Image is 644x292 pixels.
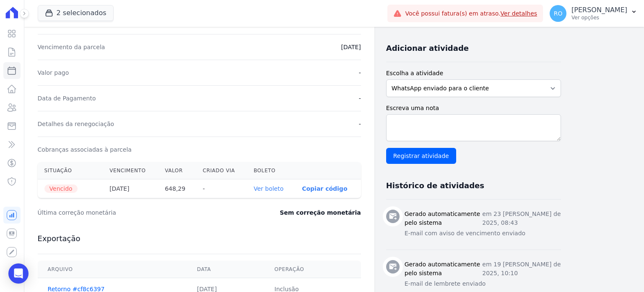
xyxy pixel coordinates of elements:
[359,94,361,103] dd: -
[405,210,483,227] h3: Gerado automaticamente pelo sistema
[571,6,627,14] p: [PERSON_NAME]
[38,208,229,217] dt: Última correção monetária
[44,184,78,193] span: Vencido
[38,120,114,128] dt: Detalhes da renegociação
[187,261,265,278] th: Data
[405,229,561,238] p: E-mail com aviso de vencimento enviado
[405,279,561,288] p: E-mail de lembrete enviado
[196,162,247,179] th: Criado via
[38,162,103,179] th: Situação
[103,179,158,198] th: [DATE]
[302,185,347,192] button: Copiar código
[386,43,469,53] h3: Adicionar atividade
[386,69,561,78] label: Escolha a atividade
[501,10,538,17] a: Ver detalhes
[158,179,196,198] th: 648,29
[359,120,361,128] dd: -
[482,210,561,227] p: em 23 [PERSON_NAME] de 2025, 08:43
[386,148,456,164] input: Registrar atividade
[265,261,361,278] th: Operação
[571,14,627,21] p: Ver opções
[482,260,561,278] p: em 19 [PERSON_NAME] de 2025, 10:10
[196,179,247,198] th: -
[103,162,158,179] th: Vencimento
[38,234,361,244] h3: Exportação
[38,43,105,51] dt: Vencimento da parcela
[405,9,537,18] span: Você possui fatura(s) em atraso.
[247,162,295,179] th: Boleto
[543,2,644,25] button: RO [PERSON_NAME] Ver opções
[280,208,361,217] dd: Sem correção monetária
[254,185,283,192] a: Ver boleto
[386,181,484,191] h3: Histórico de atividades
[386,104,561,113] label: Escreva uma nota
[38,5,114,21] button: 2 selecionados
[38,68,69,77] dt: Valor pago
[359,68,361,77] dd: -
[38,94,96,103] dt: Data de Pagamento
[38,261,187,278] th: Arquivo
[38,145,132,154] dt: Cobranças associadas à parcela
[158,162,196,179] th: Valor
[8,263,29,284] div: Open Intercom Messenger
[554,11,563,16] span: RO
[405,260,483,278] h3: Gerado automaticamente pelo sistema
[341,43,361,51] dd: [DATE]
